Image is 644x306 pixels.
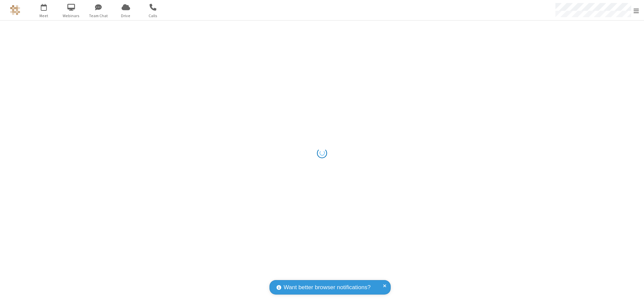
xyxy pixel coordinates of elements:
[140,13,166,19] span: Calls
[284,283,371,292] span: Want better browser notifications?
[59,13,84,19] span: Webinars
[86,13,111,19] span: Team Chat
[31,13,57,19] span: Meet
[10,5,20,15] img: QA Selenium DO NOT DELETE OR CHANGE
[113,13,138,19] span: Drive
